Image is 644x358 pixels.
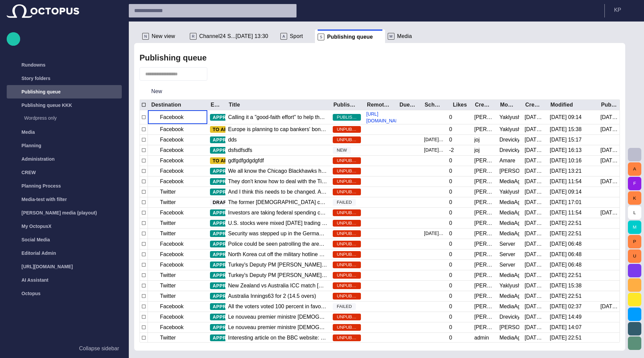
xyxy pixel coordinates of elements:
p: Editorial Admin [21,250,56,256]
div: RChannel24 S...[DATE] 13:30 [187,30,278,43]
div: AI Assistant [7,273,122,287]
div: Drevicky [499,147,519,154]
div: 0 [449,126,452,133]
img: Octopus News Room [7,4,79,18]
div: Janko [474,303,494,310]
div: 0 [449,324,452,331]
button: L [628,206,641,219]
p: Facebook [160,261,183,269]
div: 6/1/2018 15:14 [600,178,620,185]
div: Australia Innings63 for 2 (14.5 overs) [228,292,316,300]
div: MediaAgent [499,209,519,216]
span: UNPUBLISHED [333,178,361,185]
p: Administration [21,156,55,162]
div: Server [499,251,515,258]
div: 7/11/2013 14:07 [550,324,582,331]
div: Due date [399,102,416,108]
button: DRAFT [210,199,239,206]
p: Facebook [160,146,183,154]
button: APPROVED [210,251,250,258]
div: Media-test with filter [7,193,122,206]
p: K P [614,6,621,14]
span: UNPUBLISHED [333,230,361,237]
div: Publishing status [333,102,358,108]
button: K [628,191,641,205]
div: Turkey's Deputy PM Bulent Arinc has apologised to protesters injured in demonstrations opposing t... [228,261,327,269]
div: Investors are taking federal spending cuts in the United States in stride. [228,209,327,216]
div: MediaAgent [499,272,519,279]
div: MediaAgent [499,334,519,342]
div: 5/28/2013 13:23 [525,251,544,258]
div: Yaklyushyn [499,126,519,133]
div: Modified by [500,102,517,108]
div: 5/15/2013 19:11 [525,188,544,196]
div: 0 [449,178,452,185]
button: APPROVED [210,262,250,268]
div: 3/30/2016 22:51 [550,220,582,227]
button: APPROVED [210,114,250,121]
span: UNPUBLISHED [333,272,361,279]
p: M [388,33,394,40]
div: Janko [474,251,494,258]
div: They don't know how to deal with the Tibetan issue. And I think this shows completed failure of C... [228,178,327,185]
p: Facebook [160,250,183,258]
div: 0 [449,292,452,300]
div: 0 [449,272,452,279]
div: 3/30/2016 22:51 [550,230,582,237]
div: 0 [449,136,452,144]
div: 9/29 15:38 [550,282,582,289]
a: [URL][DOMAIN_NAME] [364,111,407,124]
div: Janko [474,230,494,237]
p: Media-test with filter [21,196,67,203]
p: S [318,34,324,40]
div: Created by [475,102,491,108]
p: Facebook [160,167,183,175]
div: 4/10/2013 11:02 [424,135,444,145]
div: Janko [474,209,494,216]
span: UNPUBLISHED [333,314,361,320]
div: 5/21/2013 09:52 [525,209,544,216]
div: 9/18 11:56 [600,114,620,121]
div: MediaAgent [499,230,519,237]
p: Facebook [160,157,183,165]
div: Security was stepped up in the German capital on Sunday (February 22) [228,230,327,237]
span: UNPUBLISHED [333,168,361,174]
div: 10/14 17:01 [550,199,582,206]
div: Police could be seen patrolling the area around the German chancellory and sadpksajdlkcjsal [228,240,327,248]
span: UNPUBLISHED [333,136,361,143]
span: Publishing queue [327,34,373,40]
div: 3/7/2023 02:37 [550,303,582,310]
div: Le nouveau premier ministre égyptien, Hazem Beblaoui, a déclaré, jeudi 11 juillet, qu'il n'exclua... [228,313,327,321]
div: Destination [151,102,181,108]
button: APPROVED [210,209,250,216]
button: F [628,177,641,190]
p: Facebook [160,209,183,217]
div: 3/30/2016 22:51 [550,292,582,300]
p: Twitter [160,230,176,238]
div: 0 [449,230,452,237]
button: APPROVED [210,136,250,143]
div: U.S. stocks were mixed Monday, the first trading day since the so-called sequester went into effe... [228,220,327,227]
p: Facebook [160,177,183,186]
button: M [628,221,641,234]
div: 7/28/2022 11:54 [550,178,582,185]
span: UNPUBLISHED [333,189,361,195]
p: N [142,33,149,40]
div: 5/24/2013 20:00 [424,229,444,239]
div: Carole [474,324,494,331]
div: 0 [449,157,452,164]
div: 0 [449,199,452,206]
div: 4/17/2013 03:51 [525,157,544,164]
p: Wordpress only [24,115,122,121]
div: Turkey's Deputy PM Bulent Arinc has apologised to protesters injured [228,272,327,279]
div: Janko [474,199,494,206]
p: Twitter [160,198,176,206]
div: MediaAgent [499,199,519,206]
div: Carole [474,313,494,321]
p: Facebook [160,113,183,121]
div: 9/29 15:38 [550,126,582,133]
div: Drevicky [499,313,519,321]
div: Editorial status [211,102,220,108]
button: APPROVED [210,272,250,279]
div: 6/12/2013 12:36 [525,292,544,300]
